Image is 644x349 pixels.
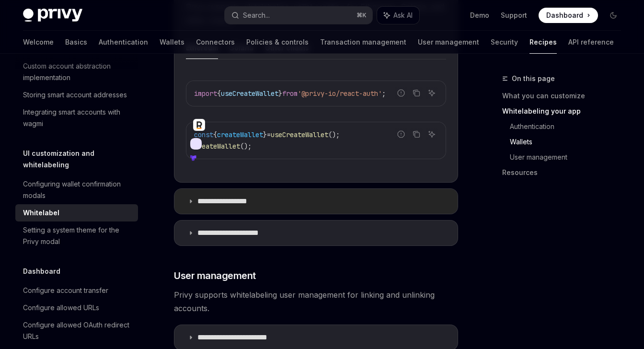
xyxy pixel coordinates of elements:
[546,11,583,20] span: Dashboard
[15,58,138,86] a: Custom account abstraction implementation
[382,89,386,98] span: ;
[510,119,629,134] a: Authentication
[23,31,54,54] a: Welcome
[23,285,108,296] div: Configure account transfer
[23,9,82,22] img: dark logo
[15,104,138,132] a: Integrating smart accounts with wagmi
[15,299,138,316] a: Configure allowed URLs
[23,89,127,101] div: Storing smart account addresses
[568,31,614,54] a: API reference
[320,31,406,54] a: Transaction management
[15,86,138,104] a: Storing smart account addresses
[240,142,252,151] span: ();
[502,104,629,119] a: Whitelabeling your app
[23,148,138,171] h5: UI customization and whitelabeling
[160,31,184,54] a: Wallets
[328,130,340,139] span: ();
[539,8,598,23] a: Dashboard
[510,134,629,150] a: Wallets
[510,150,629,165] a: User management
[225,7,372,24] button: Search...⌘K
[529,31,557,54] a: Recipes
[501,11,527,20] a: Support
[221,89,278,98] span: useCreateWallet
[502,88,629,104] a: What you can customize
[23,302,99,314] div: Configure allowed URLs
[23,319,132,342] div: Configure allowed OAuth redirect URLs
[23,60,132,83] div: Custom account abstraction implementation
[282,89,298,98] span: from
[23,207,59,219] div: Whitelabel
[243,10,270,21] div: Search...
[393,11,413,20] span: Ask AI
[271,130,328,139] span: useCreateWallet
[194,89,217,98] span: import
[23,266,60,277] h5: Dashboard
[23,106,132,129] div: Integrating smart accounts with wagmi
[418,31,479,54] a: User management
[217,89,221,98] span: {
[99,31,148,54] a: Authentication
[194,142,240,151] span: createWallet
[491,31,518,54] a: Security
[470,11,489,20] a: Demo
[512,73,555,84] span: On this page
[174,269,256,282] span: User management
[278,89,282,98] span: }
[395,87,407,99] button: Report incorrect code
[267,130,271,139] span: =
[23,224,132,247] div: Setting a system theme for the Privy modal
[196,31,235,54] a: Connectors
[23,178,132,201] div: Configuring wallet confirmation modals
[425,128,438,140] button: Ask AI
[217,130,263,139] span: createWallet
[15,221,138,250] a: Setting a system theme for the Privy modal
[194,130,213,139] span: const
[410,87,423,99] button: Copy the contents from the code block
[213,130,217,139] span: {
[356,12,367,19] span: ⌘ K
[15,204,138,221] a: Whitelabel
[606,8,621,23] button: Toggle dark mode
[15,175,138,204] a: Configuring wallet confirmation modals
[263,130,267,139] span: }
[377,7,419,24] button: Ask AI
[246,31,309,54] a: Policies & controls
[15,316,138,345] a: Configure allowed OAuth redirect URLs
[298,89,382,98] span: '@privy-io/react-auth'
[174,288,458,315] span: Privy supports whitelabeling user management for linking and unlinking accounts.
[395,128,407,140] button: Report incorrect code
[65,31,87,54] a: Basics
[502,165,629,180] a: Resources
[425,87,438,99] button: Ask AI
[410,128,423,140] button: Copy the contents from the code block
[15,282,138,299] a: Configure account transfer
